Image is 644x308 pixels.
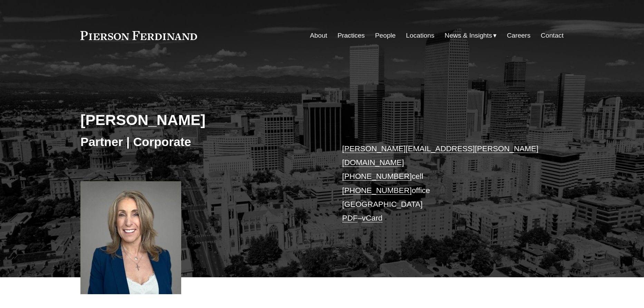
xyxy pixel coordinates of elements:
h3: Partner | Corporate [80,134,322,150]
a: vCard [362,214,383,222]
a: [PERSON_NAME][EMAIL_ADDRESS][PERSON_NAME][DOMAIN_NAME] [342,144,538,167]
a: Careers [507,29,530,42]
a: [PHONE_NUMBER] [342,172,412,181]
a: Practices [338,29,365,42]
a: People [375,29,396,42]
a: [PHONE_NUMBER] [342,186,412,195]
p: cell office [GEOGRAPHIC_DATA] – [342,142,543,225]
a: Locations [406,29,434,42]
a: PDF [342,214,358,222]
a: Contact [541,29,564,42]
h2: [PERSON_NAME] [80,111,322,129]
span: News & Insights [445,30,492,42]
a: About [310,29,327,42]
a: folder dropdown [445,29,497,42]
